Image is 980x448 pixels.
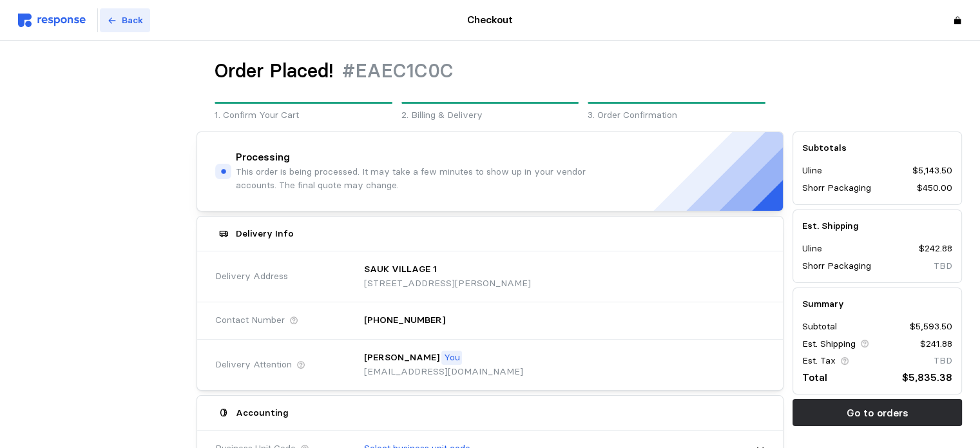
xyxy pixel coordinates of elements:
p: Uline [802,242,822,256]
p: Go to orders [846,405,908,421]
p: You [444,351,460,365]
p: SAUK VILLAGE 1 [364,262,437,277]
p: Shorr Packaging [802,181,871,195]
h4: Checkout [467,13,513,28]
button: Back [100,8,150,33]
p: $241.88 [920,337,952,351]
p: This order is being processed. It may take a few minutes to show up in your vendor accounts. The ... [236,165,628,193]
h5: Delivery Info [236,227,294,240]
p: [EMAIL_ADDRESS][DOMAIN_NAME] [364,365,523,379]
span: Delivery Attention [215,358,292,372]
h5: Summary [802,297,952,311]
button: Go to orders [793,399,962,426]
p: 1. Confirm Your Cart [215,108,392,122]
span: Delivery Address [215,269,288,284]
p: 2. Billing & Delivery [401,108,579,122]
p: Est. Shipping [802,337,856,351]
h1: #EAEC1C0C [342,59,454,84]
h5: Accounting [236,406,289,420]
p: Subtotal [802,320,837,334]
p: TBD [934,259,952,273]
p: Shorr Packaging [802,259,871,273]
p: [PHONE_NUMBER] [364,313,445,327]
h4: Processing [236,150,290,165]
p: TBD [934,354,952,368]
p: Est. Tax [802,354,836,368]
p: Total [802,369,827,385]
p: Back [122,14,143,28]
p: $5,593.50 [910,320,952,334]
p: $450.00 [917,181,952,195]
h5: Subtotals [802,141,952,155]
p: $5,143.50 [912,164,952,178]
h1: Order Placed! [215,59,333,84]
p: Uline [802,164,822,178]
span: Contact Number [215,313,285,327]
p: [PERSON_NAME] [364,351,439,365]
img: svg%3e [18,14,86,27]
p: [STREET_ADDRESS][PERSON_NAME] [364,277,531,291]
p: 3. Order Confirmation [588,108,765,122]
p: $5,835.38 [902,369,952,385]
p: $242.88 [919,242,952,256]
h5: Est. Shipping [802,219,952,233]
